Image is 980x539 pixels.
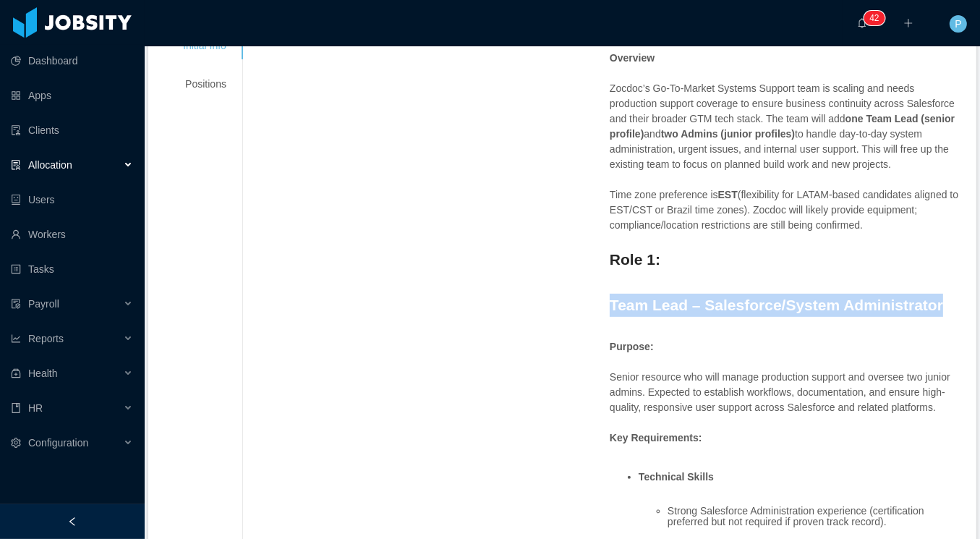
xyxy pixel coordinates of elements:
[166,71,244,98] div: Positions
[718,189,738,200] strong: EST
[668,506,959,539] li: Strong Salesforce Administration experience (certification preferred but not required if proven t...
[11,438,21,448] i: icon: setting
[28,437,88,449] span: Configuration
[610,81,959,172] p: Zocdoc’s Go-To-Market Systems Support team is scaling and needs production support coverage to en...
[639,471,714,483] strong: Technical Skills
[11,334,21,344] i: icon: line-chart
[903,18,913,28] i: icon: plus
[869,11,874,25] p: 4
[11,255,133,284] a: icon: profileTasks
[955,15,961,33] span: P
[11,46,133,75] a: icon: pie-chartDashboard
[11,81,133,110] a: icon: appstoreApps
[11,116,133,145] a: icon: auditClients
[610,341,654,352] strong: Purpose:
[610,187,959,233] p: Time zone preference is (flexibility for LATAM-based candidates aligned to EST/CST or Brazil time...
[610,432,702,443] strong: Key Requirements:
[11,368,21,378] i: icon: medicine-box
[610,370,959,415] p: Senior resource who will manage production support and oversee two junior admins. Expected to est...
[11,160,21,170] i: icon: solution
[610,52,655,64] strong: Overview
[28,298,59,310] span: Payroll
[28,333,64,344] span: Reports
[661,128,795,140] strong: two Admins (junior profiles)
[874,11,879,25] p: 2
[610,251,660,268] strong: Role 1:
[11,185,133,214] a: icon: robotUsers
[11,403,21,413] i: icon: book
[610,297,943,313] strong: Team Lead – Salesforce/System Administrator
[11,299,21,309] i: icon: file-protect
[28,402,43,414] span: HR
[11,220,133,249] a: icon: userWorkers
[28,368,57,379] span: Health
[864,11,885,25] sup: 42
[28,159,72,171] span: Allocation
[857,18,867,28] i: icon: bell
